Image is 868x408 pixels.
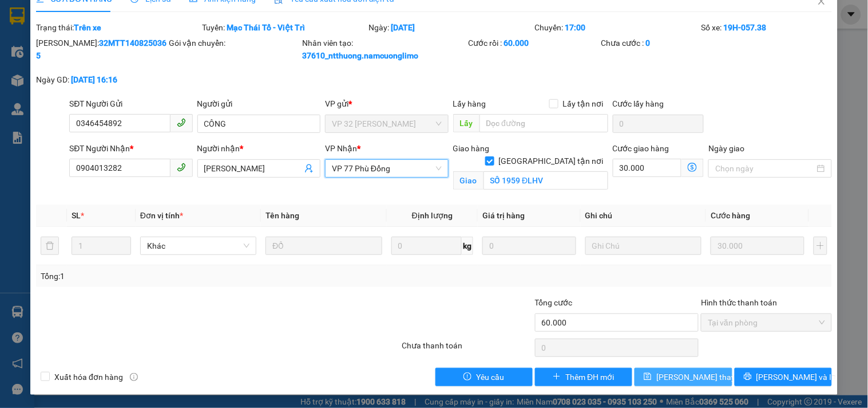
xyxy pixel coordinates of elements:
[332,160,441,177] span: VP 77 Phù Đổng
[482,211,525,220] span: Giá trị hàng
[453,171,483,190] span: Giao
[302,51,418,60] b: 37610_ntthuong.namcuonglimo
[646,38,651,48] b: 0
[483,171,608,190] input: Giao tận nơi
[744,372,752,382] span: printer
[401,339,533,359] div: Chưa thanh toán
[453,99,486,108] span: Lấy hàng
[50,371,128,383] span: Xuất hóa đơn hàng
[504,38,529,48] b: 60.000
[482,237,576,255] input: 0
[197,142,320,155] div: Người nhận
[130,373,138,381] span: info-circle
[36,73,167,86] div: Ngày GD:
[74,23,101,32] b: Trên xe
[476,371,504,383] span: Yêu cầu
[708,144,744,153] label: Ngày giao
[735,368,832,386] button: printer[PERSON_NAME] và In
[325,97,448,110] div: VP gửi
[453,114,479,132] span: Lấy
[601,37,732,49] div: Chưa cước :
[462,237,473,255] span: kg
[463,372,471,382] span: exclamation-circle
[201,21,368,34] div: Tuyến:
[715,162,814,175] input: Ngày giao
[479,114,608,132] input: Dọc đường
[494,155,608,167] span: [GEOGRAPHIC_DATA] tận nơi
[332,115,441,132] span: VP 32 Mạc Thái Tổ
[565,371,614,383] span: Thêm ĐH mới
[723,23,766,32] b: 19H-057.38
[644,372,652,382] span: save
[553,372,561,382] span: plus
[36,37,167,62] div: [PERSON_NAME]:
[688,163,697,172] span: dollar-circle
[71,75,117,84] b: [DATE] 16:16
[711,237,804,255] input: 0
[391,23,415,32] b: [DATE]
[581,205,706,227] th: Ghi chú
[700,21,833,34] div: Số xe:
[41,237,59,255] button: delete
[304,164,314,173] span: user-add
[613,115,704,133] input: Cước lấy hàng
[107,48,478,62] li: Số nhà [STREET_ADDRESS][PERSON_NAME]
[613,99,664,108] label: Cước lấy hàng
[613,144,669,153] label: Cước giao hàng
[585,237,701,255] input: Ghi Chú
[535,298,573,307] span: Tổng cước
[36,38,167,60] b: 32MTT1408250365
[701,298,777,307] label: Hình thức thanh toán
[35,21,201,34] div: Trạng thái:
[147,237,249,254] span: Khác
[72,211,81,220] span: SL
[177,163,186,172] span: phone
[558,97,608,110] span: Lấy tận nơi
[435,368,533,386] button: exclamation-circleYêu cầu
[177,118,186,127] span: phone
[227,23,306,32] b: Mạc Thái Tổ - Việt Trì
[367,21,534,34] div: Ngày:
[814,237,827,255] button: plus
[69,97,192,110] div: SĐT Người Gửi
[302,37,466,62] div: Nhân viên tạo:
[265,211,299,220] span: Tên hàng
[613,159,682,177] input: Cước giao hàng
[139,13,447,45] b: Công ty TNHH Trọng Hiếu Phú Thọ - Nam Cường Limousine
[453,144,490,153] span: Giao hàng
[635,368,732,386] button: save[PERSON_NAME] thay đổi
[265,237,382,255] input: VD: Bàn, Ghế
[169,37,300,49] div: Gói vận chuyển:
[534,21,700,34] div: Chuyến:
[656,371,748,383] span: [PERSON_NAME] thay đổi
[197,97,320,110] div: Người gửi
[107,62,478,77] li: Hotline: 1900400028
[708,314,825,331] span: Tại văn phòng
[565,23,586,32] b: 17:00
[41,270,336,283] div: Tổng: 1
[325,144,357,153] span: VP Nhận
[711,211,750,220] span: Cước hàng
[756,371,837,383] span: [PERSON_NAME] và In
[69,142,192,155] div: SĐT Người Nhận
[535,368,632,386] button: plusThêm ĐH mới
[140,211,183,220] span: Đơn vị tính
[469,37,599,49] div: Cước rồi :
[412,211,453,220] span: Định lượng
